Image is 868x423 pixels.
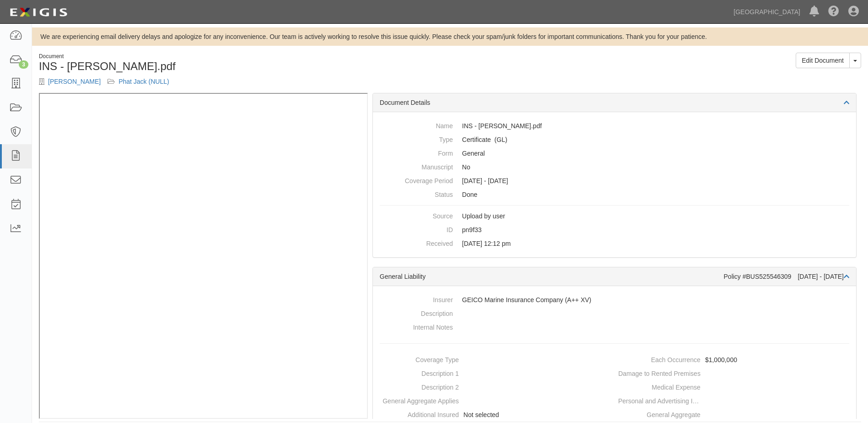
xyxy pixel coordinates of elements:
dt: Coverage Type [377,353,459,364]
i: Help Center - Complianz [828,6,839,17]
dt: Status [380,188,453,199]
dd: $1,000,000 [618,353,852,367]
dd: [DATE] 12:12 pm [380,237,849,250]
dt: Description 2 [377,380,459,392]
div: Document Details [373,93,856,112]
dt: Form [380,146,453,158]
dt: General Aggregate [618,408,701,419]
dd: GEICO Marine Insurance Company (A++ XV) [380,293,849,307]
div: Policy #BUS525546309 [DATE] - [DATE] [724,272,849,281]
div: 3 [19,60,28,69]
a: Phat Jack (NULL) [119,78,169,85]
dt: Description 1 [377,367,459,378]
dt: Damage to Rented Premises [618,367,701,378]
dd: Done [380,188,849,201]
a: Edit Document [796,53,850,68]
dt: Internal Notes [380,320,453,332]
dd: No [380,160,849,174]
div: We are experiencing email delivery delays and apologize for any inconvenience. Our team is active... [32,32,868,41]
dt: Medical Expense [618,380,701,392]
div: Document [39,53,443,60]
dt: Each Occurrence [618,353,701,364]
dt: Insurer [380,293,453,304]
a: [GEOGRAPHIC_DATA] [729,3,805,21]
a: [PERSON_NAME] [48,78,101,85]
dt: Personal and Advertising Injury [618,394,701,406]
dt: ID [380,223,453,234]
dd: General Liability [380,133,849,146]
dd: Not selected [377,408,611,422]
dt: Manuscript [380,160,453,172]
dd: INS - [PERSON_NAME].pdf [380,119,849,133]
dt: Type [380,133,453,144]
dt: Source [380,209,453,221]
dt: Name [380,119,453,130]
dd: [DATE] - [DATE] [380,174,849,188]
dd: Upload by user [380,209,849,223]
div: General Liability [380,272,724,281]
dt: Coverage Period [380,174,453,185]
dt: General Aggregate Applies [377,394,459,406]
dd: General [380,146,849,160]
dd: pn9f33 [380,223,849,237]
img: logo-5460c22ac91f19d4615b14bd174203de0afe785f0fc80cf4dbbc73dc1793850b.png [7,4,70,21]
dt: Description [380,307,453,318]
h1: INS - [PERSON_NAME].pdf [39,60,443,72]
dt: Additional Insured [377,408,459,419]
dt: Received [380,237,453,248]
